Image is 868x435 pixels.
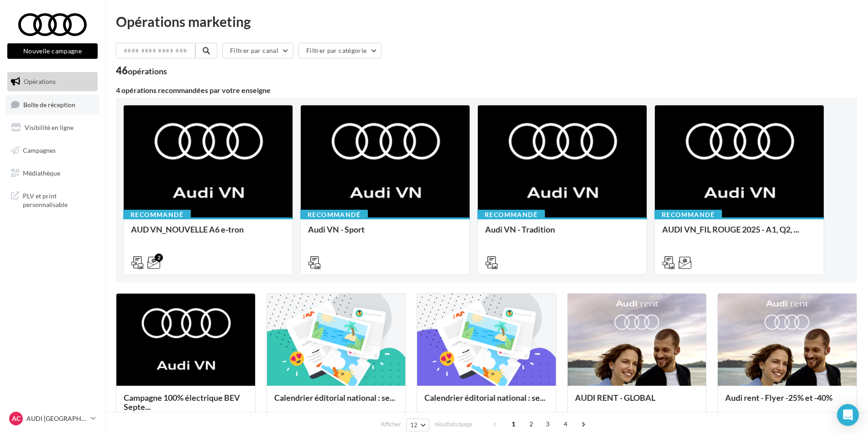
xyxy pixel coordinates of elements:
div: 4 opérations recommandées par votre enseigne [116,87,857,94]
div: 2 [155,254,163,262]
span: AUDI RENT - GLOBAL [575,393,655,403]
span: Calendrier éditorial national : se... [274,393,395,403]
div: opérations [128,67,167,75]
a: Visibilité en ligne [5,118,99,137]
span: Campagnes [23,146,56,154]
div: Recommandé [654,210,722,220]
a: Opérations [5,72,99,91]
div: Recommandé [123,210,191,220]
p: AUDI [GEOGRAPHIC_DATA] [26,414,87,423]
span: Audi VN - Tradition [485,224,555,234]
span: Médiathèque [23,169,60,176]
span: Audi VN - Sport [308,224,365,234]
span: 3 [540,417,555,431]
div: Opérations marketing [116,15,857,28]
span: 1 [506,417,521,431]
span: 4 [558,417,573,431]
span: AUD VN_NOUVELLE A6 e-tron [131,224,244,234]
span: AC [12,414,21,423]
span: AUDI VN_FIL ROUGE 2025 - A1, Q2, ... [662,224,799,234]
span: résultats/page [434,420,472,429]
a: PLV et print personnalisable [5,186,99,213]
span: Opérations [24,78,56,85]
button: Filtrer par canal [222,43,293,58]
a: AC AUDI [GEOGRAPHIC_DATA] [7,410,98,427]
a: Médiathèque [5,164,99,183]
button: Filtrer par catégorie [298,43,382,58]
div: Open Intercom Messenger [837,404,859,426]
div: Recommandé [300,210,368,220]
div: 46 [116,66,167,76]
button: 12 [406,419,429,431]
button: Nouvelle campagne [7,43,98,59]
span: Boîte de réception [23,100,75,108]
span: 12 [410,421,418,429]
a: Campagnes [5,141,99,160]
span: Audi rent - Flyer -25% et -40% [725,393,832,403]
span: PLV et print personnalisable [23,190,94,209]
span: Visibilité en ligne [25,124,73,131]
a: Boîte de réception [5,95,99,114]
span: Calendrier éditorial national : se... [424,393,545,403]
span: Campagne 100% électrique BEV Septe... [124,393,240,412]
span: 2 [524,417,539,431]
span: Afficher [381,420,401,429]
div: Recommandé [477,210,545,220]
